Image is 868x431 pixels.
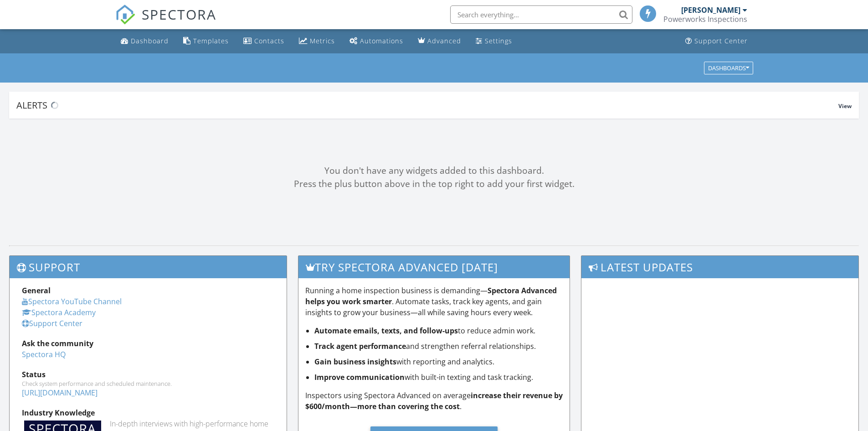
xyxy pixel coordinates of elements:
[305,285,563,318] p: Running a home inspection business is demanding— . Automate tasks, track key agents, and gain ins...
[305,390,563,412] p: Inspectors using Spectora Advanced on average .
[663,15,747,24] div: Powerworks Inspections
[485,36,512,45] div: Settings
[115,5,135,25] img: The Best Home Inspection Software - Spectora
[581,256,858,278] h3: Latest Updates
[314,341,563,352] li: and strengthen referral relationships.
[298,256,570,278] h3: Try spectora advanced [DATE]
[9,164,859,177] div: You don't have any widgets added to this dashboard.
[240,33,288,50] a: Contacts
[131,36,169,45] div: Dashboard
[450,5,632,24] input: Search everything...
[360,36,403,45] div: Automations
[10,256,287,278] h3: Support
[681,5,740,15] div: [PERSON_NAME]
[694,36,748,45] div: Support Center
[708,65,749,71] div: Dashboards
[22,380,274,387] div: Check system performance and scheduled maintenance.
[314,372,405,382] strong: Improve communication
[22,388,98,398] a: [URL][DOMAIN_NAME]
[838,102,852,110] span: View
[22,407,274,418] div: Industry Knowledge
[305,390,563,411] strong: increase their revenue by $600/month—more than covering the cost
[314,326,458,336] strong: Automate emails, texts, and follow-ups
[310,36,335,45] div: Metrics
[22,318,82,328] a: Support Center
[117,33,172,50] a: Dashboard
[314,341,406,351] strong: Track agent performance
[414,33,465,50] a: Advanced
[295,33,339,50] a: Metrics
[180,33,232,50] a: Templates
[22,307,96,317] a: Spectora Academy
[472,33,516,50] a: Settings
[193,36,229,45] div: Templates
[22,296,122,306] a: Spectora YouTube Channel
[704,62,753,74] button: Dashboards
[16,99,838,111] div: Alerts
[314,356,563,367] li: with reporting and analytics.
[142,5,216,24] span: SPECTORA
[9,177,859,191] div: Press the plus button above in the top right to add your first widget.
[22,286,51,296] strong: General
[115,12,216,31] a: SPECTORA
[314,357,396,367] strong: Gain business insights
[314,372,563,383] li: with built-in texting and task tracking.
[305,286,557,306] strong: Spectora Advanced helps you work smarter
[427,36,461,45] div: Advanced
[254,36,284,45] div: Contacts
[346,33,407,50] a: Automations (Basic)
[22,338,274,349] div: Ask the community
[22,369,274,380] div: Status
[314,325,563,336] li: to reduce admin work.
[22,349,66,359] a: Spectora HQ
[682,33,751,50] a: Support Center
